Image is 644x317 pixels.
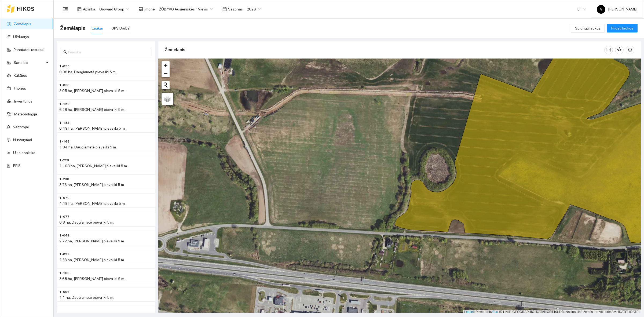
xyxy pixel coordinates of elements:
span: Sujungti laukus [575,25,601,31]
span: 1-049 [59,233,69,238]
span: 1-168 [59,139,69,144]
div: Žemėlapis [165,42,604,57]
span: 1-099 [59,252,69,257]
a: Inventorius [14,99,32,103]
div: Laukai [92,25,103,31]
span: 6.28 ha, [PERSON_NAME] pieva iki 5 m. [59,107,125,112]
a: Layers [162,93,173,105]
span: 0.98 ha, Daugiametė pieva iki 5 m. [59,70,116,74]
span: 1-055 [59,64,69,69]
span: 11.08 ha, [PERSON_NAME] pieva iki 5 m. [59,164,128,168]
div: GPS Darbai [111,25,130,31]
a: Įmonės [14,86,26,90]
span: menu-fold [63,7,68,12]
span: 6.49 ha, [PERSON_NAME] pieva iki 5 m. [59,126,126,130]
span: shop [139,7,143,11]
span: 2.72 ha, [PERSON_NAME] pieva iki 5 m. [59,239,125,243]
span: search [63,50,67,54]
span: 4.19 ha, [PERSON_NAME] pieva iki 5 m. [59,201,126,206]
a: Nustatymai [13,138,32,142]
span: 1-070 [59,195,69,201]
button: Pridėti laukus [607,24,638,32]
span: 1-100 [59,271,69,276]
span: 1-077 [59,214,69,219]
span: layout [77,7,82,11]
a: Panaudoti resursai [14,48,44,52]
span: Žemėlapis [60,24,85,32]
button: menu-fold [60,4,71,14]
a: Zoom out [162,69,170,77]
span: 1-096 [59,289,69,294]
span: ŽŪB "VG Ausieniškės " Vievis [159,5,213,13]
a: Esri [493,310,498,314]
span: 1.1 ha, Daugiametė pieva iki 5 m. [59,295,114,300]
span: 1-058 [59,83,69,88]
span: 3.73 ha, [PERSON_NAME] pieva iki 5 m. [59,183,125,187]
span: 1-228 [59,158,69,163]
div: | Powered by © HNIT-[GEOGRAPHIC_DATA]; ORT10LT ©, Nacionalinė žemės tarnyba prie AM, [DATE]-[DATE] [463,310,641,314]
span: Groward Group [99,5,129,13]
span: 0.8 ha, Daugiametė pieva iki 5 m. [59,220,114,224]
a: Zoom in [162,61,170,69]
span: 2026 [247,5,261,13]
span: 1-230 [59,177,69,182]
a: Ūkio analitika [13,151,35,155]
span: − [164,70,167,76]
a: Kultūros [14,73,27,78]
span: + [164,62,167,68]
span: | [499,310,500,314]
a: Žemėlapis [14,22,31,26]
span: Sandėlis [14,57,44,68]
a: Užduotys [13,35,29,39]
span: Įmonė : [144,6,156,12]
span: 1-156 [59,101,69,107]
a: Meteorologija [14,112,37,116]
button: Sujungti laukus [571,24,605,32]
span: calendar [222,7,227,11]
input: Paieška [68,49,149,55]
span: V [600,5,602,14]
button: column-width [604,46,613,54]
a: Vartotojai [13,125,29,129]
span: 1.84 ha, Daugiametė pieva iki 5 m. [59,145,117,149]
span: column-width [605,48,613,52]
a: PPIS [13,163,21,168]
span: [PERSON_NAME] [597,7,637,11]
a: Pridėti laukus [607,26,638,30]
span: 1.33 ha, [PERSON_NAME] pieva iki 5 m. [59,258,125,262]
a: Leaflet [464,310,474,314]
a: Sujungti laukus [571,26,605,30]
span: Aplinka : [83,6,96,12]
span: 1-182 [59,120,69,125]
span: LT [577,5,586,13]
span: 3.05 ha, [PERSON_NAME] pieva iki 5 m. [59,89,125,93]
span: Pridėti laukus [611,25,633,31]
span: 3.68 ha, [PERSON_NAME] pieva iki 5 m. [59,276,125,281]
span: Sezonas : [228,6,244,12]
button: Initiate a new search [162,81,170,89]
